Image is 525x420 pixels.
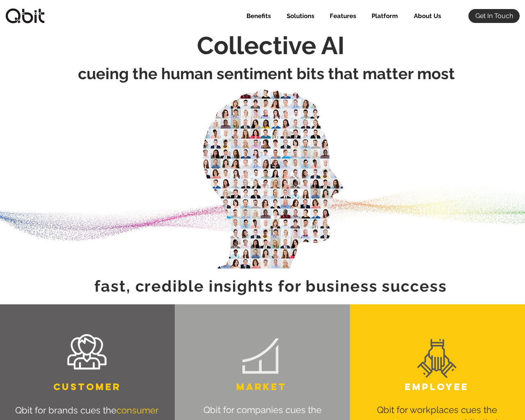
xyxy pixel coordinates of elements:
[468,9,520,23] a: Get In Touch
[237,9,447,23] nav: Site
[5,8,46,24] img: qbitlogo-border.jpg
[203,404,322,415] span: Qbit for companies cues the
[377,404,497,415] span: Qbit for workplaces cues the
[78,64,455,83] span: cueing the human sentiment bits that matter most
[416,338,458,380] img: team2.png
[237,9,277,23] a: Benefits
[197,31,345,60] span: Collective AI
[283,9,318,23] p: Solutions
[320,9,362,23] div: Features
[404,9,447,23] a: About Us
[53,381,121,393] span: CUSTOMER
[362,9,404,23] div: Platform
[64,328,110,377] img: customers.png
[475,11,513,21] span: Get In Touch
[326,9,360,23] p: Features
[242,9,275,23] p: Benefits
[405,381,469,393] span: EMPLOYEE
[15,405,116,415] span: Qbit for brands cues the
[410,9,445,23] p: About Us
[236,381,287,393] span: MARKET
[94,277,447,295] span: fast, credible insights for business success
[367,9,402,23] p: Platform
[277,9,320,23] div: Solutions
